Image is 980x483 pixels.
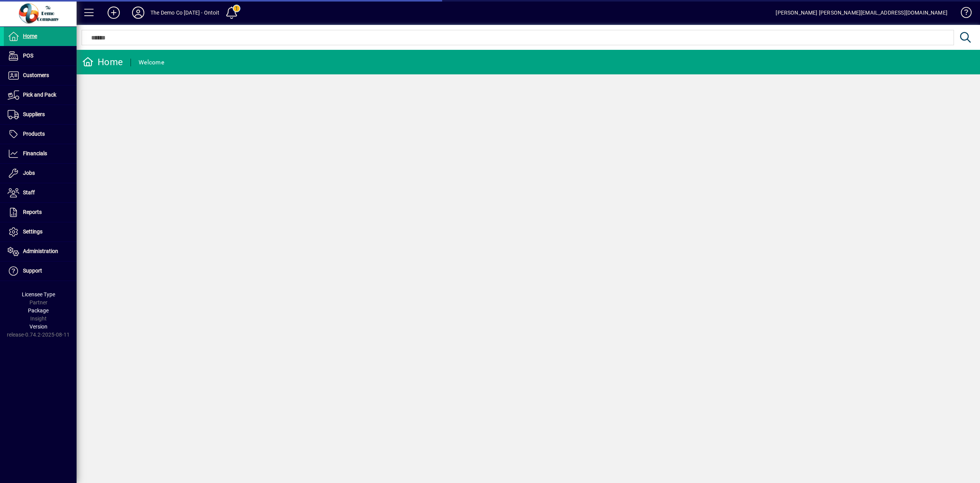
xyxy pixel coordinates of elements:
[23,228,42,235] span: Settings
[4,125,77,144] a: Products
[126,6,150,20] button: Profile
[4,242,77,261] a: Administration
[4,105,77,124] a: Suppliers
[4,222,77,242] a: Settings
[101,6,126,20] button: Add
[23,92,56,98] span: Pick and Pack
[23,150,47,156] span: Financials
[4,203,77,222] a: Reports
[23,131,45,137] span: Products
[23,189,35,195] span: Staff
[150,7,219,19] div: The Demo Co [DATE] - Ontoit
[4,164,77,183] a: Jobs
[28,307,49,314] span: Package
[4,85,77,105] a: Pick and Pack
[23,53,33,59] span: POS
[23,209,42,215] span: Reports
[4,261,77,281] a: Support
[139,56,164,69] div: Welcome
[4,144,77,163] a: Financials
[23,268,42,274] span: Support
[82,56,123,68] div: Home
[955,2,970,26] a: Knowledge Base
[23,248,58,254] span: Administration
[4,183,77,202] a: Staff
[23,72,49,78] span: Customers
[4,46,77,66] a: POS
[23,111,45,117] span: Suppliers
[29,324,47,330] span: Version
[22,291,55,297] span: Licensee Type
[23,33,37,39] span: Home
[4,66,77,85] a: Customers
[23,170,35,176] span: Jobs
[776,7,947,19] div: [PERSON_NAME] [PERSON_NAME][EMAIL_ADDRESS][DOMAIN_NAME]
